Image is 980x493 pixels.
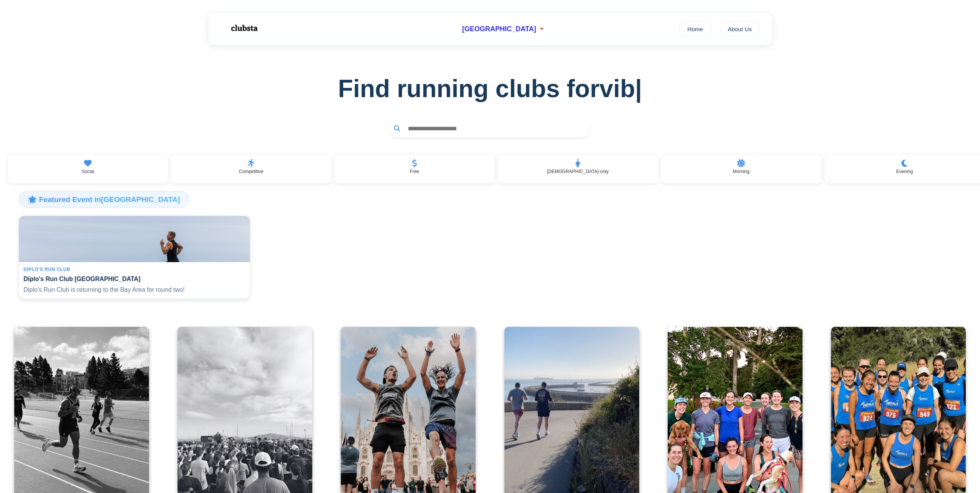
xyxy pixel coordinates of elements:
span: vib [600,74,642,103]
img: Diplo's Run Club San Francisco [19,216,250,262]
p: Evening [896,169,913,174]
p: [DEMOGRAPHIC_DATA]-only [547,169,608,174]
span: [GEOGRAPHIC_DATA] [462,25,536,33]
p: Competitive [239,169,263,174]
h1: Find running clubs for [12,74,968,103]
h3: 🌟 Featured Event in [GEOGRAPHIC_DATA] [18,191,189,207]
p: Diplo's Run Club is returning to the Bay Area for round two! [23,286,245,294]
h4: Diplo's Run Club [GEOGRAPHIC_DATA] [23,275,245,283]
a: Home [680,22,711,36]
span: | [635,75,642,103]
a: About Us [720,22,760,36]
img: Logo [221,19,267,38]
div: Diplo's Run Club [23,267,245,272]
p: Free [410,169,419,174]
p: Social [82,169,94,174]
p: Morning [733,169,749,174]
